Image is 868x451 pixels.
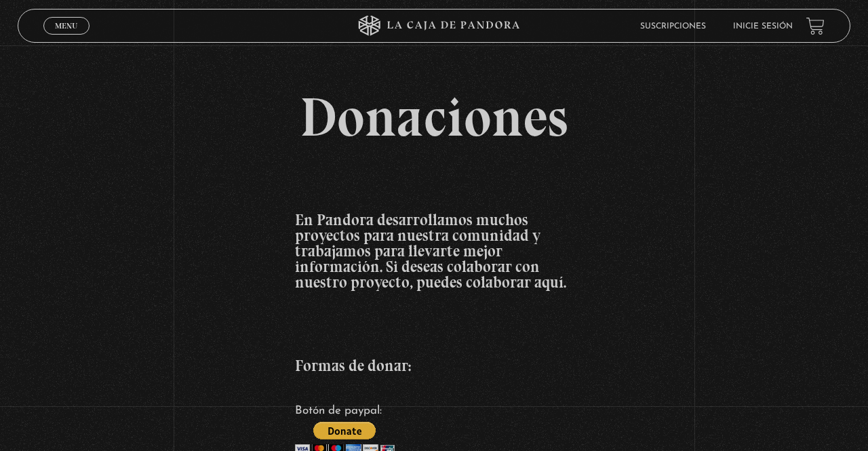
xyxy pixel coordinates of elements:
span: Menu [55,22,77,30]
h3: Formas de donar: [295,358,573,374]
a: View your shopping cart [806,17,825,35]
a: Suscripciones [640,22,706,31]
h3: En Pandora desarrollamos muchos proyectos para nuestra comunidad y trabajamos para llevarte mejor... [295,212,573,290]
strong: Botón de paypal: [295,405,382,416]
span: Cerrar [51,33,83,43]
a: Inicie sesión [733,22,793,31]
h1: Donaciones [142,90,726,144]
